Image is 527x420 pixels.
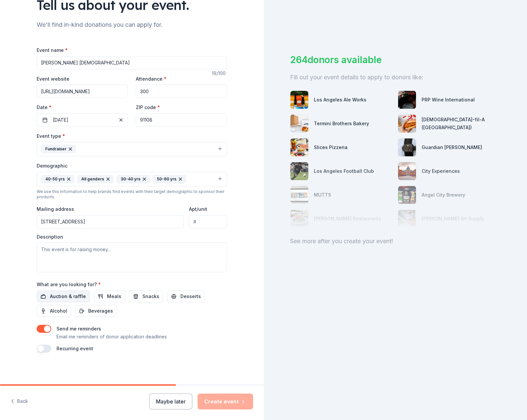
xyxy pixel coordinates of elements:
[37,47,68,54] label: Event name
[290,115,308,133] img: photo for Termini Brothers Bakery
[136,85,227,98] input: 20
[290,53,501,67] div: 264 donors available
[212,69,227,77] div: 19 /100
[50,307,67,315] span: Alcohol
[37,206,74,212] label: Mailing address
[116,175,150,183] div: 30-40 yrs
[136,104,160,111] label: ZIP code
[167,290,205,302] button: Desserts
[314,96,366,104] div: Los Angeles Ale Works
[37,142,227,156] button: Fundraiser
[37,234,63,240] label: Description
[37,305,71,317] button: Alcohol
[398,115,416,133] img: photo for Chick-fil-A (Los Angeles)
[149,394,192,409] button: Maybe later
[56,346,93,351] label: Recurring event
[422,143,482,151] div: Guardian [PERSON_NAME]
[314,143,348,151] div: Slices Pizzeria
[314,120,369,128] div: Termini Brothers Bakery
[398,138,416,156] img: photo for Guardian Angel Device
[77,175,114,183] div: All genders
[37,56,227,69] input: Spring Fundraiser
[422,116,501,132] div: [DEMOGRAPHIC_DATA]-fil-A ([GEOGRAPHIC_DATA])
[136,113,227,127] input: 12345 (U.S. only)
[37,85,128,98] input: https://www...
[56,326,101,331] label: Send me reminders
[37,281,101,288] label: What are you looking for?
[37,172,227,186] button: 40-50 yrsAll genders30-40 yrs50-60 yrs
[41,175,74,183] div: 40-50 yrs
[50,292,86,300] span: Auction & raffle
[88,307,113,315] span: Beverages
[37,290,90,302] button: Auction & raffle
[422,96,475,104] div: PRP Wine International
[94,290,125,302] button: Meals
[290,72,501,83] div: Fill out your event details to apply to donors like:
[37,163,67,169] label: Demographic
[37,113,128,127] button: [DATE]
[11,395,28,408] button: Back
[107,292,121,300] span: Meals
[37,215,184,228] input: Enter a US address
[398,91,416,109] img: photo for PRP Wine International
[290,138,308,156] img: photo for Slices Pizzeria
[290,236,501,247] div: See more after you create your event!
[129,290,163,302] button: Snacks
[56,333,167,341] p: Email me reminders of donor application deadlines
[41,145,76,153] div: Fundraiser
[37,133,65,139] label: Event type
[290,91,308,109] img: photo for Los Angeles Ale Works
[37,189,227,200] div: We use this information to help brands find events with their target demographic to sponsor their...
[136,76,167,82] label: Attendance
[37,104,128,111] label: Date
[75,305,117,317] button: Beverages
[180,292,201,300] span: Desserts
[189,206,207,212] label: Apt/unit
[153,175,186,183] div: 50-60 yrs
[189,215,227,228] input: #
[37,19,227,30] div: We'll find in-kind donations you can apply for.
[142,292,159,300] span: Snacks
[37,76,69,82] label: Event website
